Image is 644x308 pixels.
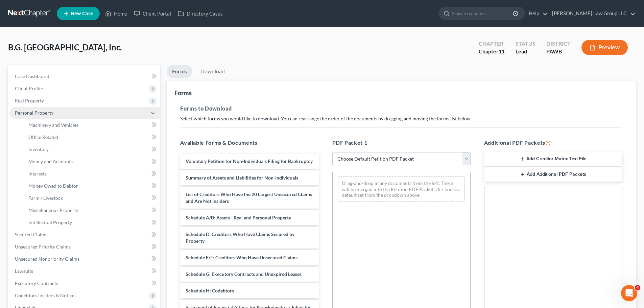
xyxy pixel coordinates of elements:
[499,48,505,54] span: 11
[9,70,160,82] a: Case Dashboard
[9,265,160,277] a: Lawsuits
[452,7,514,20] input: Search by name...
[484,167,622,182] button: Add Additional PDF Packets
[28,122,78,128] span: Machinery and Vehicles
[186,255,297,260] span: Schedule E/F: Creditors Who Have Unsecured Claims
[15,292,76,298] span: Codebtors Insiders & Notices
[15,268,33,274] span: Lawsuits
[546,48,571,55] div: PAWB
[186,215,291,220] span: Schedule A/B: Assets - Real and Personal Property
[15,98,44,103] span: Real Property
[23,168,160,180] a: Interests
[635,285,640,290] span: 4
[180,139,318,147] h5: Available Forms & Documents
[9,229,160,241] a: Secured Claims
[186,271,302,277] span: Schedule G: Executory Contracts and Unexpired Leases
[180,115,622,122] p: Select which forms you would like to download. You can rearrange the order of the documents by dr...
[186,231,294,244] span: Schedule D: Creditors Who Have Claims Secured by Property
[23,156,160,168] a: Money and Accounts
[479,40,505,48] div: Chapter
[23,143,160,156] a: Inventory
[28,134,58,140] span: Office Related
[28,159,73,164] span: Money and Accounts
[23,192,160,204] a: Farm / Livestock
[525,7,548,20] a: Help
[621,285,637,301] iframe: Intercom live chat
[174,7,226,20] a: Directory Cases
[484,152,622,166] button: Add Creditor Matrix Text File
[338,176,465,202] div: Drag-and-drop in any documents from the left. These will be merged into the Petition PDF Packet. ...
[479,48,505,55] div: Chapter
[546,40,571,48] div: District
[332,139,471,147] h5: PDF Packet 1
[15,256,79,262] span: Unsecured Nonpriority Claims
[516,40,535,48] div: Status
[23,216,160,229] a: Intellectual Property
[28,171,47,176] span: Interests
[186,158,313,164] span: Voluntary Petition for Non-Individuals Filing for Bankruptcy
[9,277,160,289] a: Executory Contracts
[15,110,53,116] span: Personal Property
[484,139,622,147] h5: Additional PDF Packets
[23,119,160,131] a: Machinery and Vehicles
[15,244,71,250] span: Unsecured Priority Claims
[186,175,298,181] span: Summary of Assets and Liabilities for Non-Individuals
[186,191,312,204] span: List of Creditors Who Have the 20 Largest Unsecured Claims and Are Not Insiders
[8,42,122,52] span: B.G. [GEOGRAPHIC_DATA], Inc.
[581,40,628,55] button: Preview
[23,131,160,143] a: Office Related
[516,48,535,55] div: Lead
[71,11,93,16] span: New Case
[23,180,160,192] a: Money Owed to Debtor
[28,195,63,201] span: Farm / Livestock
[180,104,622,113] h5: Forms to Download
[9,241,160,253] a: Unsecured Priority Claims
[23,204,160,216] a: Miscellaneous Property
[15,232,47,237] span: Secured Claims
[175,89,192,97] div: Forms
[15,73,49,79] span: Case Dashboard
[186,288,234,293] span: Schedule H: Codebtors
[15,86,43,91] span: Client Profile
[9,253,160,265] a: Unsecured Nonpriority Claims
[549,7,636,20] a: [PERSON_NAME] Law Group LLC
[28,146,49,152] span: Inventory
[28,219,72,225] span: Intellectual Property
[167,65,192,78] a: Forms
[130,7,174,20] a: Client Portal
[28,183,78,189] span: Money Owed to Debtor
[102,7,130,20] a: Home
[28,207,78,213] span: Miscellaneous Property
[15,280,58,286] span: Executory Contracts
[195,65,230,78] a: Download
